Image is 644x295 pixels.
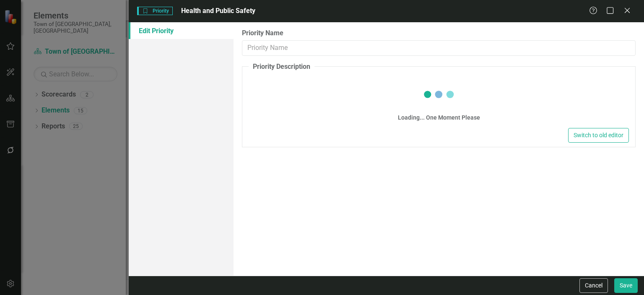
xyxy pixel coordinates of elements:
div: Loading... One Moment Please [398,113,480,122]
span: Health and Public Safety [181,7,255,15]
button: Switch to old editor [568,128,629,143]
button: Save [614,278,638,293]
button: Cancel [579,278,608,293]
a: Edit Priority [129,22,234,39]
input: Priority Name [242,40,636,56]
span: Priority [137,7,172,15]
label: Priority Name [242,29,636,38]
legend: Priority Description [249,62,314,72]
